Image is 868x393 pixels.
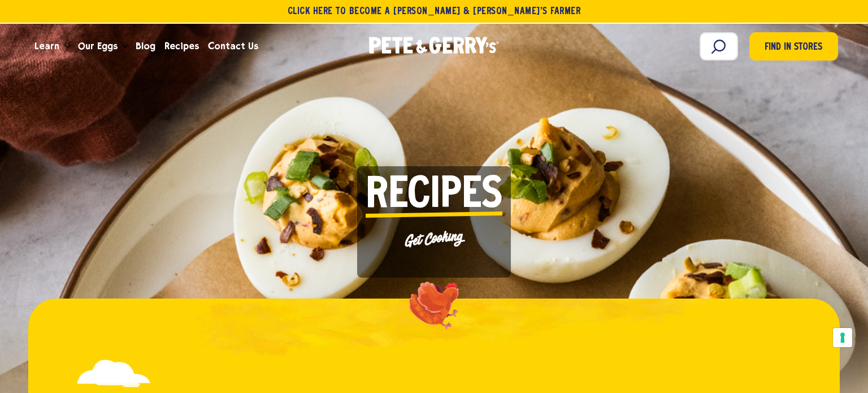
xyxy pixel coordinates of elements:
button: Open the dropdown menu for Our Eggs [122,45,128,49]
a: Our Eggs [73,31,122,62]
input: Search [700,32,738,61]
span: Find in Stores [765,40,822,55]
button: Your consent preferences for tracking technologies [833,328,852,347]
span: Recipes [366,175,502,217]
span: Learn [34,39,59,53]
a: Learn [30,31,64,62]
a: Find in Stores [749,32,838,61]
p: Get Cooking [365,224,503,254]
button: Open the dropdown menu for Learn [64,45,70,49]
span: Contact Us [208,39,258,53]
span: Our Eggs [78,39,118,53]
a: Blog [131,31,160,62]
a: Recipes [160,31,203,62]
span: Blog [136,39,155,53]
span: Recipes [164,39,199,53]
a: Contact Us [203,31,263,62]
